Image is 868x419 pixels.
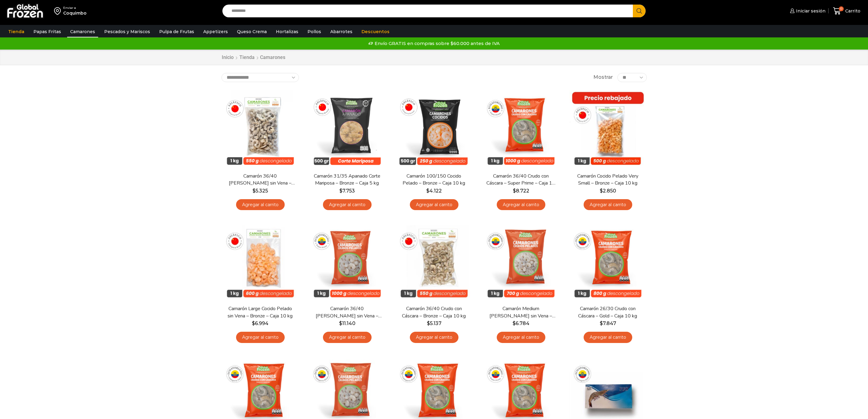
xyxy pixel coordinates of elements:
span: $ [600,320,603,326]
bdi: 7.847 [600,320,616,326]
button: Search button [633,5,646,17]
bdi: 8.722 [513,188,529,194]
a: Camarones [67,26,98,37]
span: $ [252,188,256,194]
a: Pescados y Mariscos [101,26,153,37]
a: Queso Crema [234,26,270,37]
a: Pollos [304,26,324,37]
a: Agregar al carrito: “Camarón 26/30 Crudo con Cáscara - Gold - Caja 10 kg” [584,332,632,343]
a: Iniciar sesión [788,5,825,17]
a: Agregar al carrito: “Camarón 36/40 Crudo Pelado sin Vena - Super Prime - Caja 10 kg” [323,332,372,343]
span: Carrito [844,8,860,14]
bdi: 5.137 [427,320,441,326]
span: $ [513,320,516,326]
nav: Breadcrumb [221,54,285,61]
span: $ [339,188,342,194]
span: $ [252,320,255,326]
a: Descuentos [359,26,393,37]
span: $ [339,320,342,326]
select: Pedido de la tienda [221,73,299,82]
a: Camarón Medium [PERSON_NAME] sin Vena – Silver – Caja 10 kg [486,305,556,319]
a: Agregar al carrito: “Camarón Cocido Pelado Very Small - Bronze - Caja 10 kg” [584,199,632,210]
a: Agregar al carrito: “Camarón Large Cocido Pelado sin Vena - Bronze - Caja 10 kg” [236,332,285,343]
div: Coquimbo [63,10,87,16]
img: address-field-icon.svg [54,6,63,16]
span: 0 [839,6,844,11]
span: $ [513,188,516,194]
a: Camarón 31/35 Apanado Corte Mariposa – Bronze – Caja 5 kg [312,173,382,187]
bdi: 5.325 [252,188,268,194]
a: Camarón 36/40 [PERSON_NAME] sin Vena – Super Prime – Caja 10 kg [312,305,382,319]
span: $ [426,188,429,194]
a: Inicio [221,54,234,61]
a: Agregar al carrito: “Camarón 36/40 Crudo con Cáscara - Bronze - Caja 10 kg” [410,332,458,343]
a: Tienda [239,54,255,61]
bdi: 11.140 [339,320,355,326]
a: Camarón Large Cocido Pelado sin Vena – Bronze – Caja 10 kg [225,305,295,319]
bdi: 6.994 [252,320,269,326]
a: Appetizers [200,26,231,37]
a: Agregar al carrito: “Camarón 31/35 Apanado Corte Mariposa - Bronze - Caja 5 kg” [323,199,372,210]
span: $ [427,320,430,326]
a: Agregar al carrito: “Camarón 100/150 Cocido Pelado - Bronze - Caja 10 kg” [410,199,458,210]
a: Camarón 36/40 Crudo con Cáscara – Super Prime – Caja 10 kg [486,173,556,187]
a: Camarón 36/40 Crudo con Cáscara – Bronze – Caja 10 kg [399,305,469,319]
a: Pulpa de Frutas [156,26,197,37]
a: Tienda [5,26,27,37]
bdi: 6.784 [513,320,530,326]
span: Mostrar [593,74,613,81]
bdi: 2.850 [600,188,616,194]
bdi: 4.122 [426,188,442,194]
a: 0 Carrito [832,4,862,18]
h1: Camarones [260,54,285,60]
span: Iniciar sesión [794,8,825,14]
bdi: 7.753 [339,188,355,194]
a: Camarón 100/150 Cocido Pelado – Bronze – Caja 10 kg [399,173,469,187]
a: Camarón 26/30 Crudo con Cáscara – Gold – Caja 10 kg [573,305,643,319]
a: Hortalizas [273,26,301,37]
span: $ [600,188,603,194]
a: Agregar al carrito: “Camarón Medium Crudo Pelado sin Vena - Silver - Caja 10 kg” [497,332,545,343]
a: Abarrotes [327,26,355,37]
a: Agregar al carrito: “Camarón 36/40 Crudo Pelado sin Vena - Bronze - Caja 10 kg” [236,199,285,210]
a: Papas Fritas [30,26,64,37]
a: Camarón 36/40 [PERSON_NAME] sin Vena – Bronze – Caja 10 kg [225,173,295,187]
a: Camarón Cocido Pelado Very Small – Bronze – Caja 10 kg [573,173,643,187]
a: Agregar al carrito: “Camarón 36/40 Crudo con Cáscara - Super Prime - Caja 10 kg” [497,199,545,210]
div: Enviar a [63,6,87,10]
